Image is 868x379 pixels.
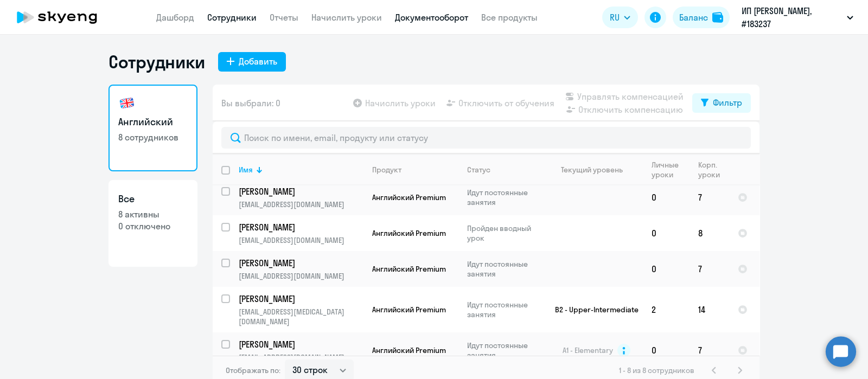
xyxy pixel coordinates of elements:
td: 7 [690,179,729,215]
a: Английский8 сотрудников [108,85,197,171]
p: ИП [PERSON_NAME], #183237 [742,4,843,30]
button: Фильтр [692,93,751,113]
td: 0 [643,251,690,287]
div: Статус [467,165,490,175]
td: 14 [690,287,729,332]
a: Документооборот [395,12,468,23]
div: Продукт [372,165,401,175]
div: Баланс [679,11,708,24]
a: [PERSON_NAME] [239,338,363,350]
p: 8 сотрудников [118,131,188,143]
span: RU [610,11,620,24]
p: [PERSON_NAME] [239,221,361,233]
p: 8 активны [118,208,188,220]
h1: Сотрудники [108,51,205,73]
div: Имя [239,165,253,175]
div: Текущий уровень [551,165,642,175]
td: B2 - Upper-Intermediate [542,287,643,332]
span: Английский Premium [372,305,446,314]
span: Английский Premium [372,228,446,238]
a: [PERSON_NAME] [239,257,363,269]
button: Балансbalance [673,7,730,28]
a: Отчеты [270,12,298,23]
div: Добавить [239,55,277,68]
div: Корп. уроки [698,160,729,179]
td: 0 [643,332,690,368]
h3: Все [118,192,188,206]
p: [PERSON_NAME] [239,257,361,269]
span: A1 - Elementary [563,345,613,355]
p: Идут постоянные занятия [467,259,541,279]
button: ИП [PERSON_NAME], #183237 [736,4,859,30]
div: Личные уроки [652,160,689,179]
img: english [118,94,136,112]
span: Английский Premium [372,192,446,202]
span: 1 - 8 из 8 сотрудников [619,365,694,375]
p: Пройден вводный урок [467,223,541,243]
span: Английский Premium [372,345,446,355]
p: 0 отключено [118,220,188,232]
h3: Английский [118,115,188,129]
p: Идут постоянные занятия [467,341,541,360]
div: Фильтр [713,96,742,109]
td: 7 [690,332,729,368]
input: Поиск по имени, email, продукту или статусу [221,127,751,149]
p: [EMAIL_ADDRESS][MEDICAL_DATA][DOMAIN_NAME] [239,307,363,326]
a: Все8 активны0 отключено [108,180,197,267]
p: [PERSON_NAME] [239,293,361,305]
td: 2 [643,287,690,332]
button: RU [602,7,638,28]
p: [PERSON_NAME] [239,338,361,350]
div: Текущий уровень [561,165,623,175]
p: [PERSON_NAME] [239,185,361,197]
div: Имя [239,165,363,175]
a: [PERSON_NAME] [239,185,363,197]
td: 0 [643,179,690,215]
p: Идут постоянные занятия [467,188,541,207]
td: 0 [643,215,690,251]
button: Добавить [218,52,286,72]
a: Начислить уроки [311,12,382,23]
td: 8 [690,215,729,251]
a: Сотрудники [207,12,257,23]
span: Вы выбрали: 0 [221,97,280,110]
a: [PERSON_NAME] [239,221,363,233]
p: [EMAIL_ADDRESS][DOMAIN_NAME] [239,200,363,209]
img: balance [712,12,723,23]
p: [EMAIL_ADDRESS][DOMAIN_NAME] [239,235,363,245]
span: Английский Premium [372,264,446,274]
p: [EMAIL_ADDRESS][DOMAIN_NAME] [239,271,363,281]
p: Идут постоянные занятия [467,300,541,319]
a: Дашборд [156,12,194,23]
a: [PERSON_NAME] [239,293,363,305]
p: [EMAIL_ADDRESS][DOMAIN_NAME] [239,352,363,362]
a: Все продукты [481,12,538,23]
td: 7 [690,251,729,287]
span: Отображать по: [226,365,280,375]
